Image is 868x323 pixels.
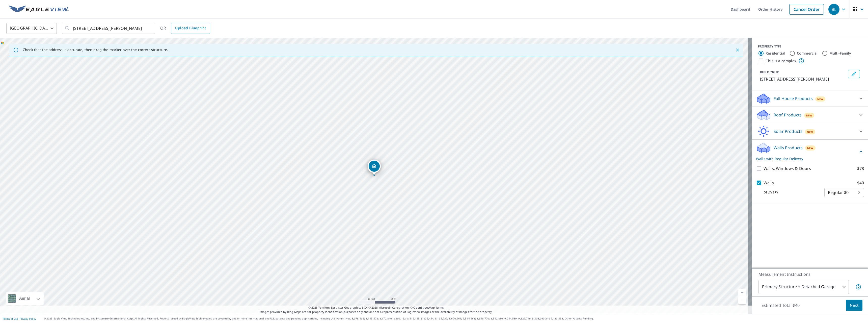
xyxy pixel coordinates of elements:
[9,6,69,13] img: EV Logo
[18,292,31,305] div: Aerial
[758,280,849,294] div: Primary Structure + Detached Garage
[73,21,145,35] input: Search by address or latitude-longitude
[368,160,381,175] div: Dropped pin, building 1, Residential property, 130 Dillon Rd Kings Mountain, NC 28086
[44,317,865,320] p: © 2025 Eagle View Technologies, Inc. and Pictometry International Corp. All Rights Reserved. Repo...
[757,300,804,311] p: Estimated Total: $40
[758,271,861,277] p: Measurement Instructions
[846,300,862,311] button: Next
[855,284,861,290] span: Your report will include the primary structure and a detached garage if one exists.
[774,128,802,134] p: Solar Products
[756,125,864,137] div: Solar ProductsNew
[756,190,824,195] p: Delivery
[436,306,444,309] a: Terms
[738,289,746,296] a: Current Level 19, Zoom In
[817,97,824,101] span: New
[175,25,206,31] span: Upload Blueprint
[789,4,824,15] a: Cancel Order
[756,109,864,121] div: Roof ProductsNew
[828,4,839,15] div: BL
[171,23,210,34] a: Upload Blueprint
[857,180,864,186] p: $40
[807,130,813,134] span: New
[764,180,774,186] p: Walls
[756,156,858,161] p: Walls with Regular Delivery
[308,306,444,310] span: © 2025 TomTom, Earthstar Geographics SIO, © 2025 Microsoft Corporation, ©
[764,165,811,172] p: Walls, Windows & Doors
[774,145,803,151] p: Walls Products
[766,51,785,56] label: Residential
[3,317,18,320] a: Terms of Use
[774,95,813,102] p: Full House Products
[6,292,44,305] div: Aerial
[806,113,812,117] span: New
[160,23,210,34] div: OR
[738,296,746,304] a: Current Level 19, Zoom Out
[807,146,813,150] span: New
[774,112,802,118] p: Roof Products
[756,142,864,161] div: Walls ProductsNewWalls with Regular Delivery
[760,76,846,82] p: [STREET_ADDRESS][PERSON_NAME]
[20,317,36,320] a: Privacy Policy
[797,51,818,56] label: Commercial
[3,317,36,320] p: |
[23,47,168,52] p: Check that the address is accurate, then drag the marker over the correct structure.
[413,306,435,309] a: OpenStreetMap
[758,44,862,49] div: PROPERTY TYPE
[766,58,796,63] label: This is a complex
[850,302,858,309] span: Next
[6,21,57,35] div: [GEOGRAPHIC_DATA]
[734,47,741,53] button: Close
[829,51,851,56] label: Multi-Family
[760,70,779,74] p: BUILDING ID
[756,92,864,105] div: Full House ProductsNew
[848,70,860,78] button: Edit building 1
[857,165,864,172] p: $78
[824,185,864,200] div: Regular $0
